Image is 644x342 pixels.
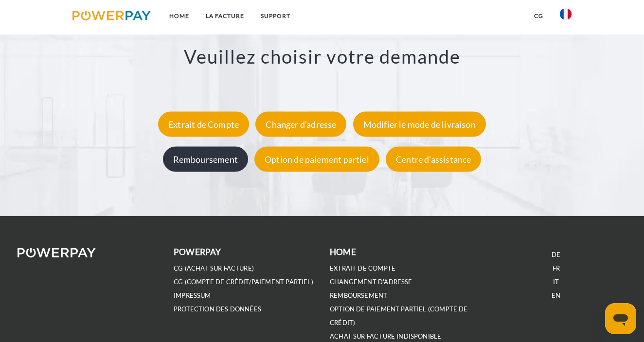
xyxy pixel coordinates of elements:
[330,332,441,341] a: ACHAT SUR FACTURE INDISPONIBLE
[252,7,299,25] a: Support
[161,154,250,164] a: Remboursement
[255,111,346,137] div: Changer d'adresse
[161,7,197,25] a: Home
[44,45,600,68] h3: Veuillez choisir votre demande
[330,247,356,257] b: Home
[553,264,560,273] a: FR
[552,291,560,300] a: EN
[252,154,382,164] a: Option de paiement partiel
[197,7,252,25] a: LA FACTURE
[353,111,486,137] div: Modifier le mode de livraison
[174,305,261,313] a: PROTECTION DES DONNÉES
[158,111,249,137] div: Extrait de Compte
[163,146,248,171] div: Remboursement
[156,119,251,129] a: Extrait de Compte
[560,8,572,20] img: fr
[174,278,313,286] a: CG (Compte de crédit/paiement partiel)
[174,247,221,257] b: POWERPAY
[330,264,395,273] a: EXTRAIT DE COMPTE
[526,7,552,25] a: CG
[253,119,349,129] a: Changer d'adresse
[386,146,481,171] div: Centre d'assistance
[351,119,488,129] a: Modifier le mode de livraison
[383,154,483,164] a: Centre d'assistance
[330,305,468,327] a: OPTION DE PAIEMENT PARTIEL (Compte de crédit)
[605,303,636,334] iframe: Bouton de lancement de la fenêtre de messagerie
[330,291,387,300] a: REMBOURSEMENT
[174,264,254,273] a: CG (achat sur facture)
[254,146,379,171] div: Option de paiement partiel
[330,278,412,286] a: Changement d'adresse
[553,278,559,286] a: IT
[72,11,151,20] img: logo-powerpay.svg
[552,251,560,259] a: DE
[174,291,211,300] a: IMPRESSUM
[18,248,96,257] img: logo-powerpay-white.svg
